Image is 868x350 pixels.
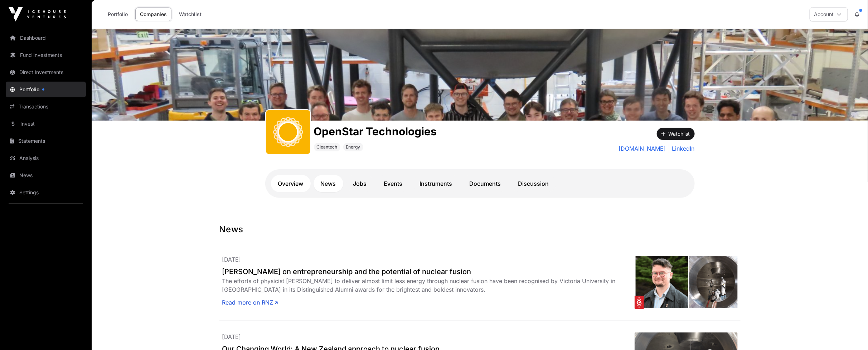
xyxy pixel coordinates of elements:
[314,125,437,138] h1: OpenStar Technologies
[269,113,307,151] img: OpenStar.svg
[6,133,86,149] a: Statements
[6,64,86,80] a: Direct Investments
[6,150,86,166] a: Analysis
[657,128,695,140] button: Watchlist
[669,144,695,153] a: LinkedIn
[511,175,556,192] a: Discussion
[619,144,666,153] a: [DOMAIN_NAME]
[810,7,848,21] button: Account
[413,175,460,192] a: Instruments
[6,82,86,97] a: Portfolio
[271,175,311,192] a: Overview
[317,144,338,150] span: Cleantech
[222,277,635,294] div: The efforts of physicist [PERSON_NAME] to deliver almost limit less energy through nuclear fusion...
[174,8,206,21] a: Watchlist
[635,255,738,309] img: 4K2QY7R_CEO_of_Openstar_Technologies_Ratu_Mataira_and_its_nuclear_fusion_reactor_in_Wellington_jp...
[832,316,868,350] div: チャットウィジェット
[6,167,86,183] a: News
[271,175,689,192] nav: Tabs
[377,175,410,192] a: Events
[9,7,66,21] img: Icehouse Ventures Logo
[6,116,86,132] a: Invest
[346,144,360,150] span: Energy
[92,29,868,121] img: OpenStar Technologies
[222,332,635,341] p: [DATE]
[222,267,635,277] a: [PERSON_NAME] on entrepreneurship and the potential of nuclear fusion
[103,8,132,21] a: Portfolio
[314,175,343,192] a: News
[346,175,374,192] a: Jobs
[222,298,278,307] a: Read more on RNZ
[219,224,741,235] h1: News
[6,99,86,115] a: Transactions
[222,255,635,264] p: [DATE]
[6,30,86,46] a: Dashboard
[135,8,171,21] a: Companies
[462,175,508,192] a: Documents
[832,316,868,350] iframe: Chat Widget
[6,47,86,63] a: Fund Investments
[6,185,86,200] a: Settings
